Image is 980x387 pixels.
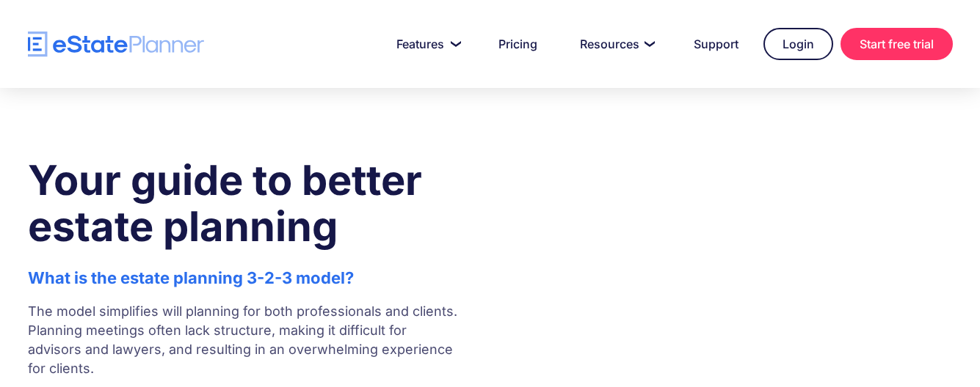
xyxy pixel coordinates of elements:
a: Resources [562,29,669,59]
a: Features [379,29,473,59]
a: Support [676,29,756,59]
h2: What is the estate planning 3-2-3 model? [28,268,462,287]
a: Pricing [481,29,555,59]
strong: Your guide to better estate planning [28,155,422,251]
a: Start free trial [841,28,953,60]
a: Login [763,28,833,60]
